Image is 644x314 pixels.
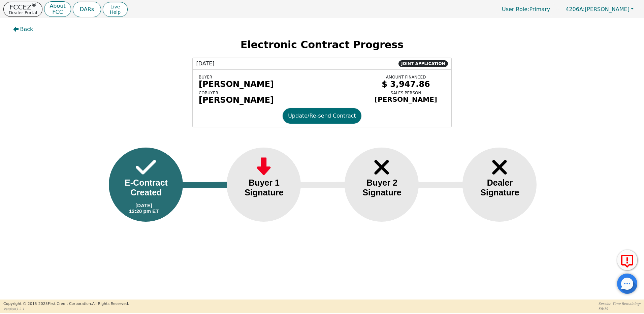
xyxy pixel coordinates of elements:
img: Frame [254,156,274,179]
button: DARs [73,2,101,17]
img: Line [173,182,244,188]
div: $ 3,947.86 [366,80,445,89]
a: User Role:Primary [495,3,557,16]
div: [PERSON_NAME] [199,80,361,89]
h2: Electronic Contract Progress [8,39,637,51]
p: Primary [495,3,557,16]
div: BUYER [199,75,361,80]
p: FCC [50,9,65,15]
p: Copyright © 2015- 2025 First Credit Corporation. [3,301,129,307]
span: [DATE] [196,60,214,68]
p: Session Time Remaining: [599,301,641,306]
p: About [50,3,65,9]
button: Update/Re-send Contract [283,108,361,124]
button: 4206A:[PERSON_NAME] [558,4,641,14]
span: All Rights Reserved. [92,302,129,306]
p: Dealer Portal [9,10,37,15]
button: Report Error to FCC [617,250,637,270]
span: User Role : [502,6,529,12]
div: SALES PERSON [366,91,445,95]
img: Line [409,182,480,188]
span: [PERSON_NAME] [566,6,630,12]
div: AMOUNT FINANCED [366,75,445,80]
span: 4206A: [566,6,585,12]
div: Buyer 2 Signature [355,178,409,197]
img: Frame [489,156,510,179]
p: Version 3.2.1 [3,307,129,312]
span: Back [20,25,33,33]
img: Frame [372,156,392,179]
sup: ® [32,2,37,8]
span: JOINT APPLICATION [398,60,448,67]
button: Back [8,22,39,37]
p: FCCEZ [9,4,37,10]
img: Line [291,182,362,188]
span: Live [110,4,121,9]
img: Frame [136,156,156,179]
div: [DATE] 12:20 pm ET [129,202,159,214]
button: AboutFCC [44,1,71,17]
span: Help [110,9,121,15]
div: Dealer Signature [473,178,527,197]
button: FCCEZ®Dealer Portal [3,2,42,17]
div: COBUYER [199,91,361,95]
div: [PERSON_NAME] [199,95,361,105]
button: LiveHelp [103,2,128,17]
p: 58:19 [599,306,641,311]
div: E-Contract Created [119,178,173,197]
div: [PERSON_NAME] [366,95,445,103]
div: Buyer 1 Signature [237,178,291,197]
